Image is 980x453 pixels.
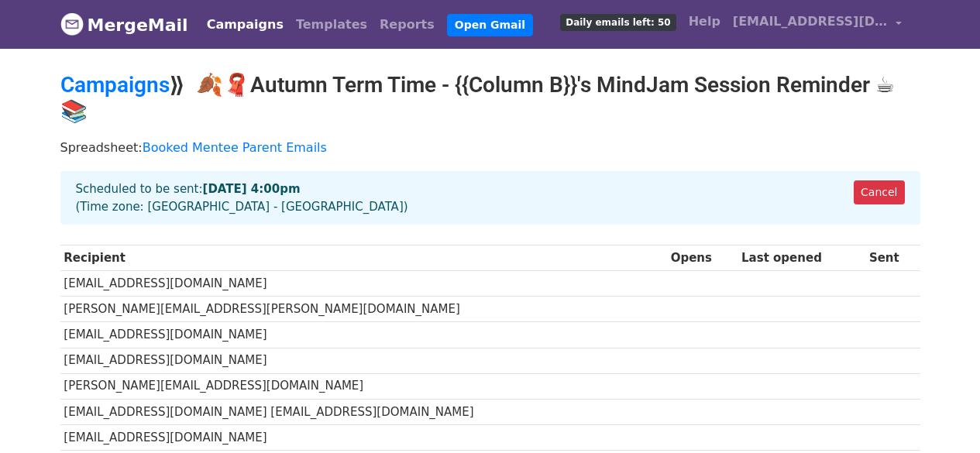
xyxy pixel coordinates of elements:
a: Daily emails left: 50 [554,6,682,37]
a: Reports [373,9,441,40]
p: Spreadsheet: [60,139,920,156]
span: Daily emails left: 50 [560,14,676,31]
td: [EMAIL_ADDRESS][DOMAIN_NAME] [60,348,667,373]
th: Opens [667,245,738,271]
td: [EMAIL_ADDRESS][DOMAIN_NAME] [60,271,667,297]
div: Scheduled to be sent: (Time zone: [GEOGRAPHIC_DATA] - [GEOGRAPHIC_DATA]) [60,171,920,225]
th: Last opened [738,245,865,271]
th: Recipient [60,245,667,271]
iframe: Chat Widget [903,379,980,453]
a: Help [683,6,727,37]
span: [EMAIL_ADDRESS][DOMAIN_NAME] [733,12,888,31]
td: [EMAIL_ADDRESS][DOMAIN_NAME] [60,322,667,348]
td: [PERSON_NAME][EMAIL_ADDRESS][PERSON_NAME][DOMAIN_NAME] [60,297,667,322]
a: Cancel [854,180,904,204]
a: Campaigns [60,72,170,98]
td: [EMAIL_ADDRESS][DOMAIN_NAME] [60,424,667,450]
a: MergeMail [60,9,188,41]
a: [EMAIL_ADDRESS][DOMAIN_NAME] [727,6,908,43]
td: [EMAIL_ADDRESS][DOMAIN_NAME] [EMAIL_ADDRESS][DOMAIN_NAME] [60,399,667,424]
h2: ⟫ 🍂🧣Autumn Term Time - {{Column B}}'s MindJam Session Reminder ☕📚 [60,72,920,124]
th: Sent [865,245,920,271]
td: [PERSON_NAME][EMAIL_ADDRESS][DOMAIN_NAME] [60,373,667,399]
a: Booked Mentee Parent Emails [143,140,327,155]
a: Campaigns [201,9,290,40]
img: MergeMail logo [60,12,84,36]
a: Templates [290,9,373,40]
strong: [DATE] 4:00pm [203,182,301,196]
a: Open Gmail [447,14,533,36]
